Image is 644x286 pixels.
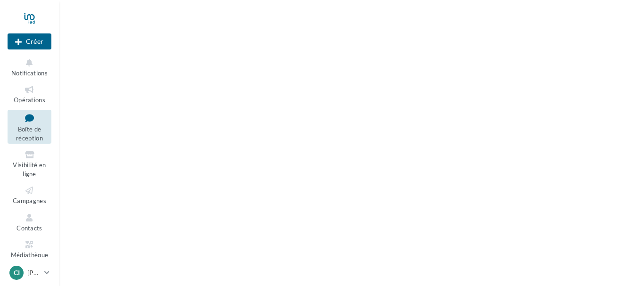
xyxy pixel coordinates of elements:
a: CI [PERSON_NAME] [8,264,51,282]
span: Contacts [17,224,42,232]
a: Campagnes [8,183,51,206]
a: Médiathèque [8,237,51,261]
span: CI [14,268,20,278]
a: Visibilité en ligne [8,147,51,180]
span: Médiathèque [11,251,49,259]
span: Visibilité en ligne [13,161,46,178]
a: Opérations [8,82,51,106]
a: Boîte de réception [8,110,51,144]
a: Contacts [8,211,51,234]
div: Nouvelle campagne [8,33,51,49]
span: Campagnes [13,197,46,204]
span: Notifications [11,69,48,77]
span: Opérations [14,96,45,104]
span: Boîte de réception [16,125,43,142]
p: [PERSON_NAME] [27,268,41,278]
button: Notifications [8,56,51,79]
button: Créer [8,33,51,49]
